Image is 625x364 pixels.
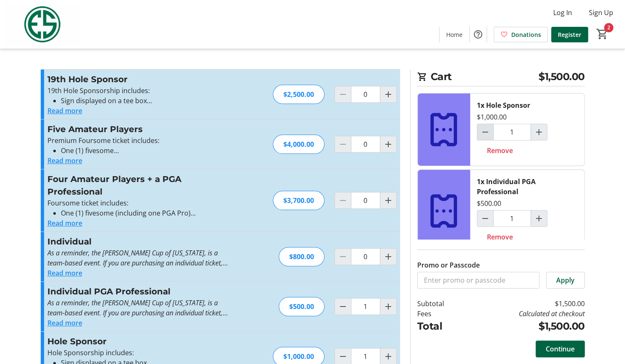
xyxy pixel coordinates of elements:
button: Read more [47,156,82,166]
button: Read more [47,106,82,116]
span: Log In [553,8,572,18]
button: Read more [47,318,82,328]
input: Four Amateur Players + a PGA Professional Quantity [351,192,380,209]
p: Foursome ticket includes: [47,198,231,208]
button: Decrement by one [477,124,493,140]
em: As a reminder, the [PERSON_NAME] Cup of [US_STATE], is a team-based event. If you are purchasing ... [47,298,228,328]
img: Evans Scholars Foundation's Logo [5,3,80,45]
span: Continue [546,344,575,354]
h3: Individual PGA Professional [47,285,231,298]
div: 1x Individual PGA Professional [477,177,578,197]
td: $1,500.00 [465,319,584,334]
td: Fees [417,309,466,319]
span: Apply [556,275,575,285]
button: Increment by one [531,124,547,140]
button: Increment by one [380,299,396,315]
button: Decrement by one [335,299,351,315]
button: Read more [47,268,82,278]
span: Home [446,30,463,39]
div: $2,500.00 [273,85,324,104]
a: Donations [494,27,548,42]
input: Enter promo or passcode [417,272,539,289]
td: Calculated at checkout [465,309,584,319]
td: Total [417,319,466,334]
h3: Individual [47,235,231,248]
input: Individual PGA Professional Quantity [351,298,380,315]
h2: Cart [417,69,585,86]
div: $500.00 [279,297,324,316]
li: Sign displayed on a tee box [61,96,231,106]
div: $500.00 [477,198,501,208]
h3: Hole Sponsor [47,335,231,348]
input: Individual PGA Professional Quantity [493,210,531,227]
div: 1x Hole Sponsor [477,100,530,110]
button: Cart [595,26,610,42]
span: Remove [487,146,513,156]
em: As a reminder, the [PERSON_NAME] Cup of [US_STATE], is a team-based event. If you are purchasing ... [47,248,228,278]
span: Remove [487,232,513,242]
li: One (1) fivesome (including one PGA Pro) [61,208,231,218]
button: Increment by one [380,136,396,152]
button: Apply [546,272,585,289]
td: Subtotal [417,299,466,309]
div: $1,000.00 [477,112,507,122]
input: Hole Sponsor Quantity [493,124,531,140]
button: Continue [536,341,585,357]
p: 19th Hole Sponsorship includes: [47,86,231,96]
td: $1,500.00 [465,299,584,309]
button: Read more [47,218,82,228]
input: Five Amateur Players Quantity [351,136,380,153]
h3: 19th Hole Sponsor [47,73,231,86]
span: Donations [511,30,541,39]
span: Register [558,30,581,39]
span: $1,500.00 [539,69,585,84]
button: Increment by one [380,86,396,102]
button: Remove [477,229,523,245]
button: Increment by one [380,192,396,208]
h3: Five Amateur Players [47,123,231,135]
button: Sign Up [582,6,620,19]
button: Increment by one [380,249,396,265]
h3: Four Amateur Players + a PGA Professional [47,173,231,198]
p: Premium Foursome ticket includes: [47,135,231,146]
button: Log In [547,6,579,19]
button: Increment by one [531,211,547,226]
button: Help [470,26,486,43]
label: Promo or Passcode [417,260,480,270]
button: Remove [477,142,523,159]
span: Sign Up [589,8,613,18]
div: $800.00 [279,247,324,266]
div: $4,000.00 [273,135,324,154]
a: Home [439,27,469,42]
div: $3,700.00 [273,191,324,210]
input: Individual Quantity [351,248,380,265]
a: Register [551,27,588,42]
li: One (1) fivesome [61,146,231,156]
p: Hole Sponsorship includes: [47,348,231,358]
input: 19th Hole Sponsor Quantity [351,86,380,103]
button: Decrement by one [477,211,493,226]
